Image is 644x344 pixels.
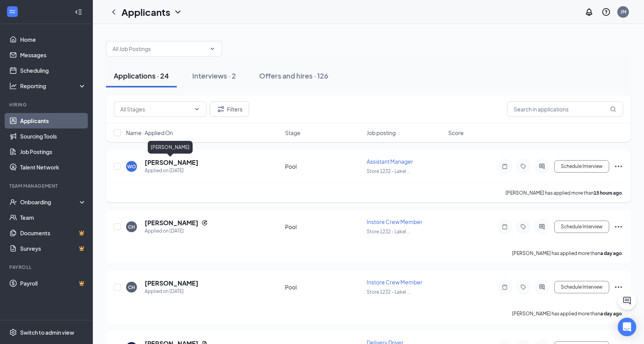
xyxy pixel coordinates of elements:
b: a day ago [600,311,622,317]
div: Hiring [9,101,85,108]
div: WO [127,163,136,170]
span: Stage [285,129,301,137]
h5: [PERSON_NAME] [145,219,198,227]
span: Assistant Manager [367,158,413,165]
a: Talent Network [20,159,86,175]
svg: Note [500,224,509,230]
svg: MagnifyingGlass [610,106,616,112]
svg: Settings [9,329,17,336]
div: Applied on [DATE] [145,167,198,175]
svg: Tag [519,163,528,169]
div: Interviews · 2 [192,71,236,80]
span: Name · Applied On [126,129,173,137]
a: Scheduling [20,63,86,78]
button: ChatActive [618,291,636,310]
h1: Applicants [121,5,170,19]
div: Pool [285,163,362,170]
svg: Note [500,163,509,169]
svg: WorkstreamLogo [9,8,16,15]
div: Reporting [20,82,87,90]
div: Applied on [DATE] [145,227,208,235]
p: [PERSON_NAME] has applied more than . [512,250,623,257]
a: SurveysCrown [20,241,86,256]
a: Team [20,210,86,225]
button: Schedule Interview [554,160,609,173]
svg: ChevronDown [194,106,200,112]
a: Messages [20,47,86,63]
a: Job Postings [20,144,86,159]
h5: [PERSON_NAME] [145,279,198,288]
div: Open Intercom Messenger [618,318,636,336]
svg: Notifications [584,7,594,17]
svg: Reapply [202,220,208,226]
svg: Analysis [9,82,17,90]
input: All Stages [120,105,191,113]
svg: ActiveChat [537,284,547,290]
button: Schedule Interview [554,281,609,293]
svg: Filter [216,104,225,114]
button: Filter Filters [210,101,249,117]
p: [PERSON_NAME] has applied more than . [506,190,623,196]
div: Applied on [DATE] [145,288,198,295]
b: 15 hours ago [594,190,622,196]
div: Switch to admin view [20,329,74,336]
div: [PERSON_NAME] [148,141,193,154]
span: Store 1232 - Lakel ... [367,229,410,234]
svg: Ellipses [614,162,623,171]
svg: ChatActive [622,296,632,305]
svg: QuestionInfo [601,7,611,17]
div: Team Management [9,183,85,189]
div: Pool [285,223,362,231]
div: CH [128,224,135,230]
span: Score [448,129,464,137]
div: Payroll [9,264,85,270]
button: Schedule Interview [554,221,609,233]
svg: Tag [519,284,528,290]
svg: ActiveChat [537,224,547,230]
span: Instore Crew Member [367,218,422,225]
p: [PERSON_NAME] has applied more than . [512,310,623,317]
div: Offers and hires · 126 [259,71,328,80]
div: Onboarding [20,198,80,206]
svg: Ellipses [614,222,623,231]
svg: ChevronDown [173,7,183,17]
span: Job posting [367,129,396,137]
a: Applicants [20,113,86,128]
svg: ChevronLeft [109,7,118,17]
h5: [PERSON_NAME] [145,158,198,167]
a: DocumentsCrown [20,225,86,241]
svg: Ellipses [614,282,623,292]
svg: ActiveChat [537,163,547,169]
div: JM [620,9,626,15]
input: All Job Postings [113,44,206,53]
svg: ChevronDown [209,46,215,52]
a: Home [20,32,86,47]
svg: Collapse [75,8,82,16]
b: a day ago [600,250,622,256]
input: Search in applications [507,101,623,117]
span: Store 1232 - Lakel ... [367,289,410,295]
svg: UserCheck [9,198,17,206]
a: PayrollCrown [20,276,86,291]
svg: Note [500,284,509,290]
svg: Tag [519,224,528,230]
a: Sourcing Tools [20,128,86,144]
span: Instore Crew Member [367,279,422,286]
div: CH [128,284,135,291]
div: Applications · 24 [114,71,169,80]
span: Store 1232 - Lakel ... [367,168,410,174]
div: Pool [285,283,362,291]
